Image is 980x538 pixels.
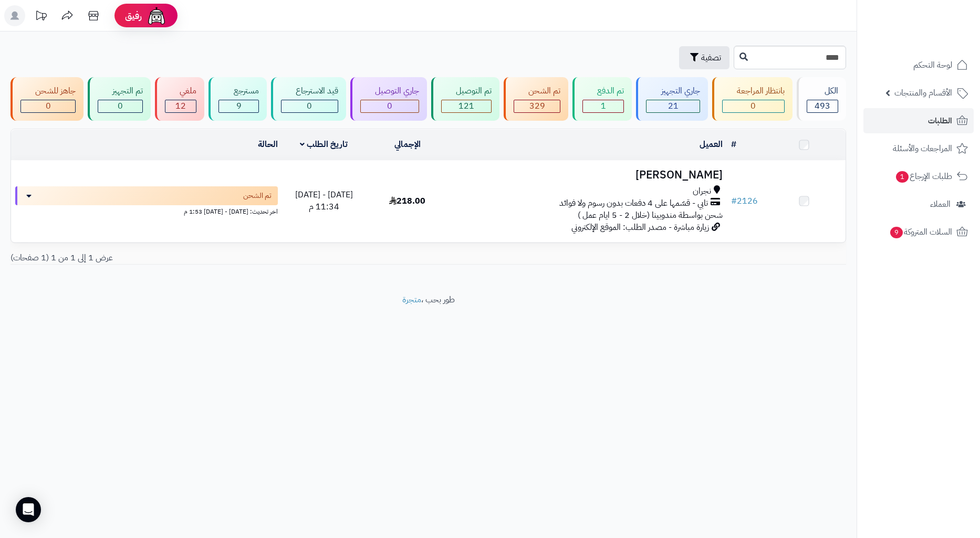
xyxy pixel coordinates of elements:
a: جاهز للشحن 0 [8,77,86,121]
a: الطلبات [863,108,974,133]
span: 0 [387,100,392,112]
span: 1 [601,100,606,112]
div: عرض 1 إلى 1 من 1 (1 صفحات) [3,252,429,264]
span: طلبات الإرجاع [895,169,952,184]
span: [DATE] - [DATE] 11:34 م [295,188,353,213]
a: # [731,138,736,151]
a: متجرة [402,293,421,306]
span: العملاء [930,197,951,212]
span: زيارة مباشرة - مصدر الطلب: الموقع الإلكتروني [571,221,709,234]
span: السلات المتروكة [889,225,952,239]
a: تم التجهيز 0 [86,77,153,121]
div: الكل [807,85,838,97]
a: المراجعات والأسئلة [863,136,974,161]
span: 9 [890,227,903,238]
div: Open Intercom Messenger [16,497,41,522]
a: مسترجع 9 [206,77,268,121]
div: قيد الاسترجاع [281,85,338,97]
div: 329 [514,100,560,112]
div: 121 [442,100,491,112]
div: تم التوصيل [441,85,492,97]
div: جاري التجهيز [646,85,700,97]
span: تصفية [701,51,721,64]
a: طلبات الإرجاع1 [863,164,974,189]
span: 493 [815,100,830,112]
span: 1 [896,171,909,183]
h3: [PERSON_NAME] [453,169,723,181]
span: 0 [118,100,123,112]
a: السلات المتروكة9 [863,219,974,245]
a: جاري التجهيز 21 [634,77,710,121]
a: ملغي 12 [153,77,206,121]
a: تحديثات المنصة [28,5,54,29]
a: جاري التوصيل 0 [348,77,429,121]
div: جاري التوصيل [360,85,419,97]
img: logo-2.png [909,29,970,51]
div: 0 [98,100,142,112]
a: تم التوصيل 121 [429,77,502,121]
a: العميل [700,138,723,151]
a: الكل493 [795,77,848,121]
div: 12 [165,100,196,112]
div: جاهز للشحن [20,85,76,97]
div: ملغي [165,85,196,97]
a: قيد الاسترجاع 0 [269,77,348,121]
a: تم الشحن 329 [502,77,570,121]
span: 12 [175,100,186,112]
a: تاريخ الطلب [300,138,348,151]
div: 21 [647,100,699,112]
div: اخر تحديث: [DATE] - [DATE] 1:53 م [15,205,278,216]
div: 0 [282,100,338,112]
a: #2126 [731,195,758,207]
img: ai-face.png [146,5,167,26]
span: 0 [750,100,756,112]
span: تابي - قسّمها على 4 دفعات بدون رسوم ولا فوائد [559,197,708,209]
button: تصفية [679,46,729,69]
div: 0 [21,100,75,112]
div: 9 [219,100,258,112]
span: 121 [458,100,474,112]
span: تم الشحن [243,191,272,201]
span: لوحة التحكم [913,58,952,72]
span: # [731,195,737,207]
span: نجران [693,185,711,197]
a: العملاء [863,192,974,217]
div: تم الشحن [514,85,560,97]
span: 9 [236,100,242,112]
div: 0 [723,100,784,112]
div: 1 [583,100,623,112]
a: الحالة [258,138,278,151]
span: 0 [46,100,51,112]
a: بانتظار المراجعة 0 [710,77,795,121]
div: تم التجهيز [98,85,143,97]
span: رفيق [125,9,142,22]
span: 218.00 [389,195,425,207]
span: 0 [307,100,312,112]
a: تم الدفع 1 [570,77,634,121]
a: لوحة التحكم [863,52,974,78]
span: شحن بواسطة مندوبينا (خلال 2 - 5 ايام عمل ) [578,209,723,221]
div: 0 [361,100,419,112]
div: بانتظار المراجعة [722,85,785,97]
span: الأقسام والمنتجات [894,86,952,100]
span: المراجعات والأسئلة [893,141,952,156]
a: الإجمالي [394,138,421,151]
div: تم الدفع [582,85,624,97]
div: مسترجع [218,85,258,97]
span: الطلبات [928,113,952,128]
span: 21 [668,100,679,112]
span: 329 [529,100,545,112]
